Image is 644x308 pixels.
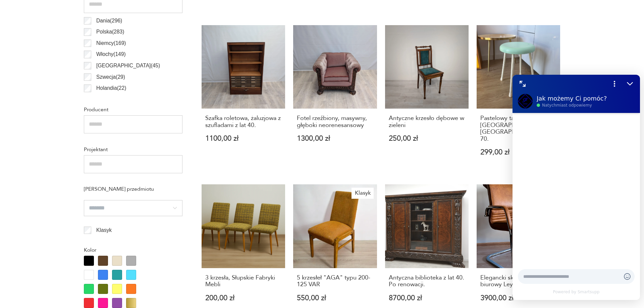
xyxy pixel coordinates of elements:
[96,226,112,235] p: Klasyk
[96,61,160,70] p: [GEOGRAPHIC_DATA] ( 45 )
[96,50,126,59] p: Włochy ( 149 )
[84,246,182,254] p: Kolor
[96,39,126,48] p: Niemcy ( 169 )
[513,75,640,300] iframe: Smartsupp widget messenger
[205,295,282,302] p: 200,00 zł
[385,25,469,172] a: Antyczne krzesło dębowe w zieleniAntyczne krzesło dębowe w zieleni250,00 zł
[389,295,465,302] p: 8700,00 zł
[480,274,557,288] h3: Elegancki skórzany fotel biurowy Leyform
[297,115,373,129] h3: Fotel rzeźbiony, masywny, głęboki neorenesansowy
[96,16,122,25] p: Dania ( 296 )
[84,185,182,193] p: [PERSON_NAME] przedmiotu
[389,135,465,142] p: 250,00 zł
[84,105,182,114] p: Producent
[480,295,557,302] p: 3900,00 zł
[202,25,285,172] a: Szafka roletowa, żaluzjowa z szufladami z lat 40.Szafka roletowa, żaluzjowa z szufladami z lat 40...
[480,115,557,142] h3: Pastelowy taboret, [GEOGRAPHIC_DATA], [GEOGRAPHIC_DATA], lata 70.
[480,149,557,156] p: 299,00 zł
[205,135,282,142] p: 1100,00 zł
[96,27,124,36] p: Polska ( 283 )
[84,145,182,154] p: Projektant
[293,25,377,172] a: Fotel rzeźbiony, masywny, głęboki neorenesansowyFotel rzeźbiony, masywny, głęboki neorenesansowy1...
[477,25,560,172] a: Pastelowy taboret, Union, Niemcy, lata 70.Pastelowy taboret, [GEOGRAPHIC_DATA], [GEOGRAPHIC_DATA]...
[205,115,282,129] h3: Szafka roletowa, żaluzjowa z szufladami z lat 40.
[205,274,282,288] h3: 3 krzesła, Słupskie Fabryki Mebli
[389,274,465,288] h3: Antyczna biblioteka z lat 40. Po renowacji.
[297,274,373,288] h3: 5 krzesłeł "AGA" typu 200-125 VAR
[389,115,465,129] h3: Antyczne krzesło dębowe w zieleni
[96,95,123,104] p: Czechy ( 22 )
[297,295,373,302] p: 550,00 zł
[96,73,125,81] p: Szwecja ( 29 )
[96,84,126,93] p: Holandia ( 22 )
[297,135,373,142] p: 1300,00 zł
